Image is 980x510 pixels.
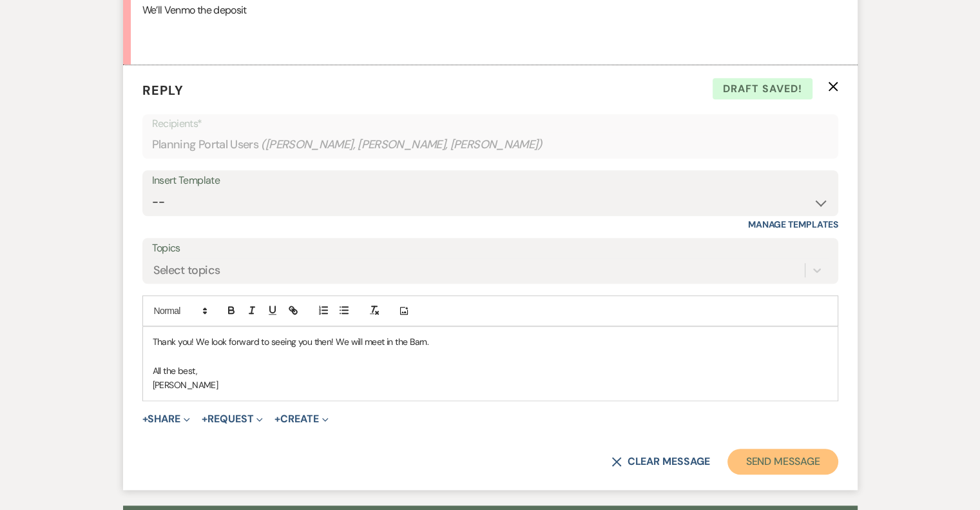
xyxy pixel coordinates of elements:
[713,78,812,100] span: Draft saved!
[748,219,838,230] a: Manage Templates
[274,414,280,424] span: +
[274,414,328,424] button: Create
[153,364,828,378] p: All the best,
[152,239,829,258] label: Topics
[142,3,247,17] span: We’ll Venmo the deposit
[142,414,191,424] button: Share
[153,262,220,279] div: Select topics
[153,378,828,392] p: [PERSON_NAME]
[152,115,829,132] p: Recipients*
[152,172,829,190] div: Insert Template
[202,414,263,424] button: Request
[261,136,543,153] span: ( [PERSON_NAME], [PERSON_NAME], [PERSON_NAME] )
[142,414,148,424] span: +
[153,335,828,349] p: Thank you! We look forward to seeing you then! We will meet in the Barn.
[202,414,207,424] span: +
[611,456,709,467] button: Clear message
[142,82,184,99] span: Reply
[727,449,838,475] button: Send Message
[152,132,829,157] div: Planning Portal Users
